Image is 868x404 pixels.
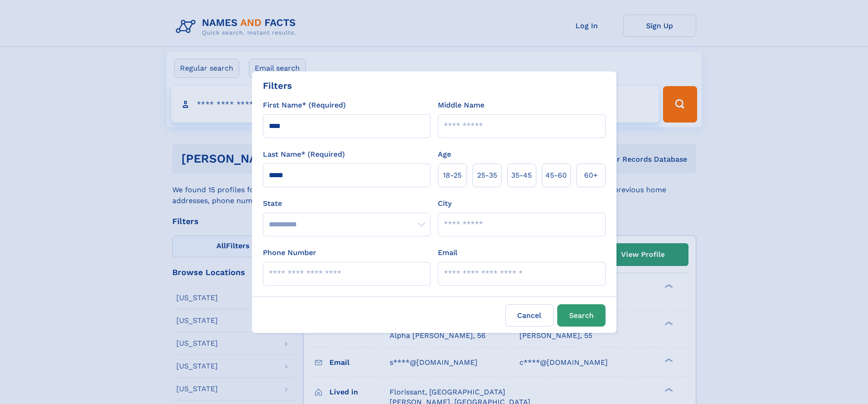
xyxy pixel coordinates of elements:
[505,304,554,327] label: Cancel
[511,170,532,181] span: 35‑45
[263,100,346,111] label: First Name* (Required)
[438,100,484,111] label: Middle Name
[263,79,292,92] div: Filters
[557,304,606,327] button: Search
[263,198,431,209] label: State
[438,149,451,160] label: Age
[438,247,457,258] label: Email
[263,247,316,258] label: Phone Number
[438,198,452,209] label: City
[584,170,598,181] span: 60+
[263,149,345,160] label: Last Name* (Required)
[443,170,462,181] span: 18‑25
[477,170,497,181] span: 25‑35
[545,170,567,181] span: 45‑60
